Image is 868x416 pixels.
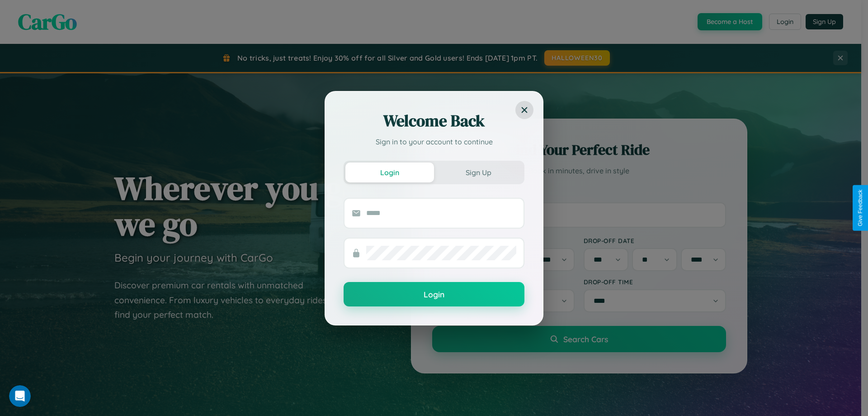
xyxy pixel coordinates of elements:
[344,136,524,147] p: Sign in to your account to continue
[344,110,524,132] h2: Welcome Back
[857,190,863,226] div: Give Feedback
[345,163,434,182] button: Login
[434,163,523,182] button: Sign Up
[344,282,524,306] button: Login
[9,385,31,407] iframe: Intercom live chat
